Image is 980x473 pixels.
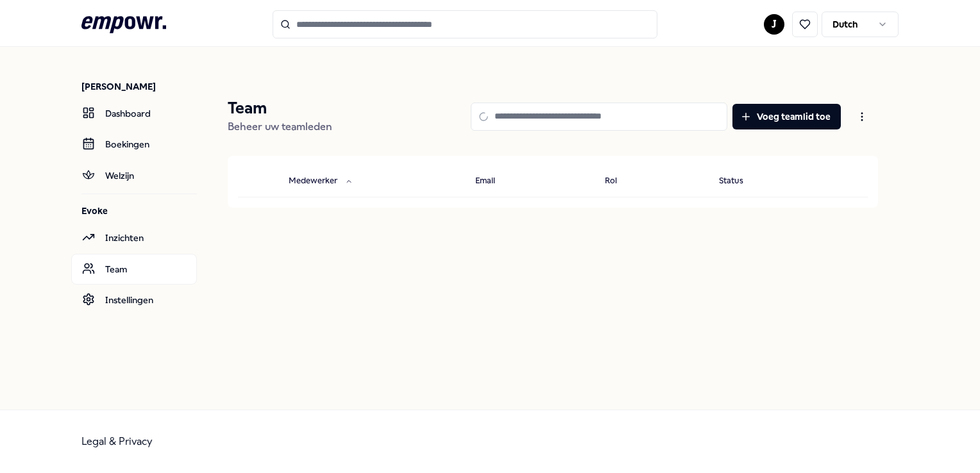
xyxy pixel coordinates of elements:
[273,10,657,38] input: Search for products, categories or subcategories
[71,129,197,160] a: Boekingen
[709,169,769,194] button: Status
[71,160,197,191] a: Welzijn
[71,254,197,285] a: Team
[465,169,521,194] button: Email
[764,14,784,35] button: J
[71,98,197,129] a: Dashboard
[228,120,332,133] span: Beheer uw teamleden
[732,104,841,129] button: Voeg teamlid toe
[71,222,197,253] a: Inzichten
[81,204,197,217] p: Evoke
[846,104,878,129] button: Open menu
[81,435,153,447] a: Legal & Privacy
[71,285,197,315] a: Instellingen
[278,169,363,194] button: Medewerker
[595,169,643,194] button: Rol
[228,98,332,119] p: Team
[81,80,197,93] p: [PERSON_NAME]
